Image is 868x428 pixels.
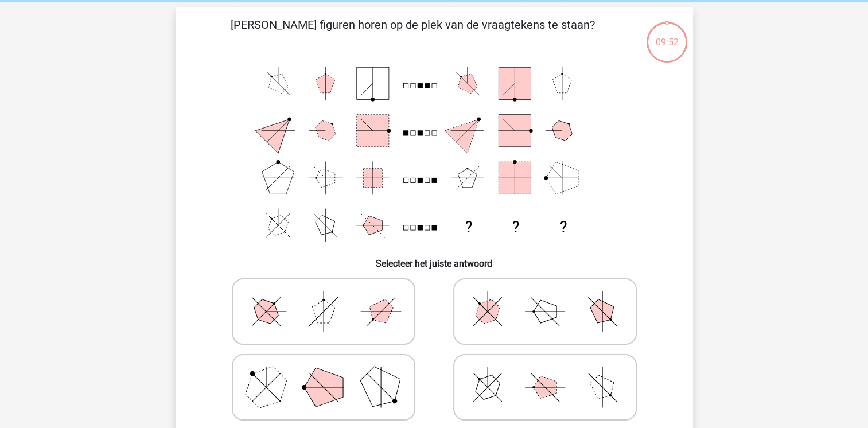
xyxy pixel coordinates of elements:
[559,219,566,236] text: ?
[512,219,519,236] text: ?
[194,16,632,50] p: [PERSON_NAME] figuren horen op de plek van de vraagtekens te staan?
[465,219,472,236] text: ?
[645,21,688,49] div: 09:52
[194,249,675,269] h6: Selecteer het juiste antwoord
